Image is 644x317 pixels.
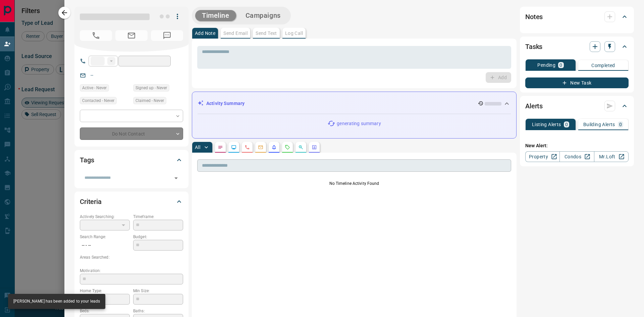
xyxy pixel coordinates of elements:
svg: Agent Actions [312,145,317,150]
svg: Lead Browsing Activity [231,145,236,150]
svg: Notes [218,145,223,150]
p: Min Size: [133,288,183,294]
span: Contacted - Never [82,97,114,104]
h2: Tags [80,155,94,165]
span: Active - Never [82,85,107,91]
div: Notes [525,9,629,25]
span: No Number [151,30,183,41]
p: 0 [559,63,562,67]
p: Search Range: [80,234,130,240]
button: Timeline [195,10,236,21]
p: Completed [591,63,615,68]
p: Timeframe: [133,214,183,220]
div: Tasks [525,39,629,55]
button: Open [171,173,181,183]
p: Activity Summary [206,100,245,107]
svg: Requests [285,145,290,150]
a: -- [91,72,93,78]
p: Pending [537,63,555,67]
p: Motivation: [80,268,183,274]
svg: Emails [258,145,263,150]
h2: Alerts [525,101,543,111]
div: Criteria [80,194,183,210]
p: 0 [619,122,622,127]
div: Activity Summary [198,97,511,110]
span: No Number [80,30,112,41]
div: [PERSON_NAME] has been added to your leads [13,296,100,307]
p: Building Alerts [583,122,615,127]
p: generating summary [337,120,381,127]
span: No Email [115,30,148,41]
svg: Calls [245,145,250,150]
p: Actively Searching: [80,214,130,220]
div: Alerts [525,98,629,114]
p: Budget: [133,234,183,240]
a: Condos [559,151,594,162]
p: Baths: [133,308,183,314]
p: All [195,145,200,150]
button: Campaigns [239,10,287,21]
button: New Task [525,77,629,88]
p: Areas Searched: [80,254,183,260]
svg: Listing Alerts [271,145,277,150]
a: Mr.Loft [594,151,629,162]
p: New Alert: [525,142,629,149]
div: Tags [80,152,183,168]
p: 0 [565,122,568,127]
p: No Timeline Activity Found [197,180,511,187]
h2: Criteria [80,196,102,207]
p: Beds: [80,308,130,314]
span: Claimed - Never [136,97,164,104]
div: Do Not Contact [80,127,183,140]
p: Add Note [195,31,215,36]
p: -- - -- [80,240,130,251]
span: Signed up - Never [136,85,167,91]
p: Listing Alerts [532,122,561,127]
h2: Tasks [525,41,542,52]
h2: Notes [525,11,543,22]
svg: Opportunities [298,145,304,150]
p: Home Type: [80,288,130,294]
a: Property [525,151,560,162]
